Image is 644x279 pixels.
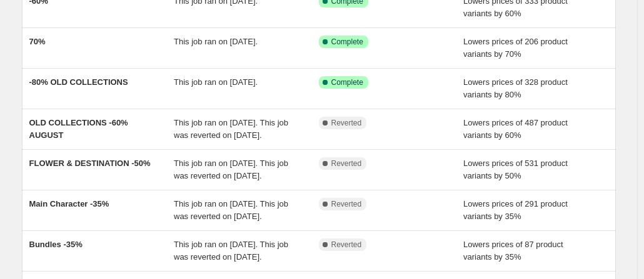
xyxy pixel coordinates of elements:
[29,240,83,249] span: Bundles -35%
[29,199,109,208] span: Main Character -35%
[174,118,288,140] span: This job ran on [DATE]. This job was reverted on [DATE].
[29,118,128,140] span: OLD COLLECTIONS -60% AUGUST
[29,159,151,168] span: FLOWER & DESTINATION -50%
[331,159,362,169] span: Reverted
[174,159,288,180] span: This job ran on [DATE]. This job was reverted on [DATE].
[331,37,363,47] span: Complete
[463,77,568,99] span: Lowers prices of 328 product variants by 80%
[331,240,362,250] span: Reverted
[463,118,568,140] span: Lowers prices of 487 product variants by 60%
[331,77,363,87] span: Complete
[174,240,288,262] span: This job ran on [DATE]. This job was reverted on [DATE].
[174,77,258,87] span: This job ran on [DATE].
[463,240,563,262] span: Lowers prices of 87 product variants by 35%
[174,37,258,46] span: This job ran on [DATE].
[331,118,362,128] span: Reverted
[29,77,128,87] span: -80% OLD COLLECTIONS
[463,199,568,221] span: Lowers prices of 291 product variants by 35%
[463,159,568,180] span: Lowers prices of 531 product variants by 50%
[331,199,362,209] span: Reverted
[174,199,288,221] span: This job ran on [DATE]. This job was reverted on [DATE].
[29,37,46,46] span: 70%
[463,37,568,59] span: Lowers prices of 206 product variants by 70%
